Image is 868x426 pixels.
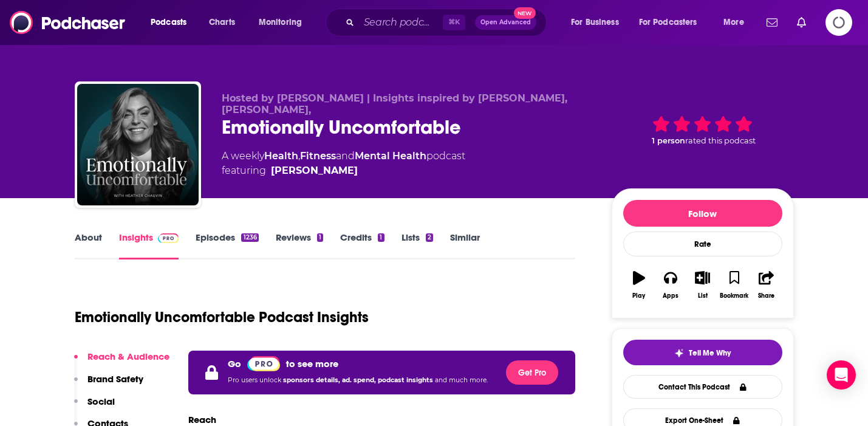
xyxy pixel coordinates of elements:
button: Play [623,263,655,307]
p: Social [87,396,115,407]
div: Search podcasts, credits, & more... [337,9,558,36]
button: open menu [631,13,715,32]
button: open menu [142,13,202,32]
h3: Reach [188,414,216,425]
span: Hosted by [PERSON_NAME] | Insights inspired by [PERSON_NAME], [PERSON_NAME], [222,92,567,115]
a: Pro website [247,356,281,371]
a: Fitness [300,150,336,162]
button: Get Pro [506,360,558,385]
span: , [298,150,300,162]
img: Podchaser - Follow, Share and Rate Podcasts [10,11,126,34]
div: Bookmark [720,292,748,300]
a: InsightsPodchaser Pro [119,232,179,259]
span: featuring [222,163,465,178]
div: Rate [623,232,782,256]
a: Credits1 [340,232,384,259]
div: 1 [378,233,384,242]
span: For Podcasters [639,14,697,31]
p: to see more [286,358,338,369]
img: tell me why sparkle [674,348,684,358]
p: Brand Safety [87,373,143,385]
span: ⌘ K [443,15,465,30]
button: Reach & Audience [74,351,169,373]
button: Brand Safety [74,373,143,396]
button: List [686,263,718,307]
button: Social [74,396,115,418]
div: Open Intercom Messenger [827,360,856,390]
span: and [336,150,355,162]
h1: Emotionally Uncomfortable Podcast Insights [75,308,369,326]
div: 1 [317,233,323,242]
a: Contact This Podcast [623,375,782,399]
a: Show notifications dropdown [792,12,811,33]
a: Health [264,150,298,162]
span: For Business [571,14,619,31]
div: 1236 [241,233,258,242]
span: Podcasts [151,14,186,31]
div: 1 personrated this podcast [612,92,794,168]
button: open menu [562,13,634,32]
img: Podchaser Pro [158,233,179,243]
div: Share [758,292,774,300]
div: 2 [426,233,433,242]
input: Search podcasts, credits, & more... [359,13,443,32]
a: Mental Health [355,150,426,162]
span: sponsors details, ad. spend, podcast insights [283,376,435,384]
a: Episodes1236 [196,232,258,259]
button: Bookmark [719,263,750,307]
span: 1 person [652,136,685,145]
button: open menu [250,13,318,32]
div: Play [632,292,645,300]
a: About [75,232,102,259]
img: Emotionally Uncomfortable [77,84,199,205]
a: [PERSON_NAME] [271,163,358,178]
button: Share [750,263,782,307]
div: A weekly podcast [222,149,465,178]
p: Reach & Audience [87,351,169,362]
a: Reviews1 [276,232,323,259]
span: Logging in [825,9,852,36]
p: Go [228,358,241,369]
a: Charts [201,13,242,32]
span: Open Advanced [480,19,531,26]
a: Similar [450,232,480,259]
div: List [698,292,708,300]
span: Monitoring [259,14,302,31]
button: tell me why sparkleTell Me Why [623,340,782,365]
p: Pro users unlock and much more. [228,371,488,390]
button: Follow [623,200,782,227]
button: open menu [715,13,759,32]
div: Apps [663,292,678,300]
span: Tell Me Why [689,348,731,358]
button: Open AdvancedNew [475,15,536,30]
a: Lists2 [402,232,433,259]
span: Charts [209,14,235,31]
span: New [514,7,536,19]
span: rated this podcast [685,136,756,145]
img: Podchaser Pro [247,356,281,371]
span: More [723,14,744,31]
a: Show notifications dropdown [762,12,782,33]
button: Apps [655,263,686,307]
